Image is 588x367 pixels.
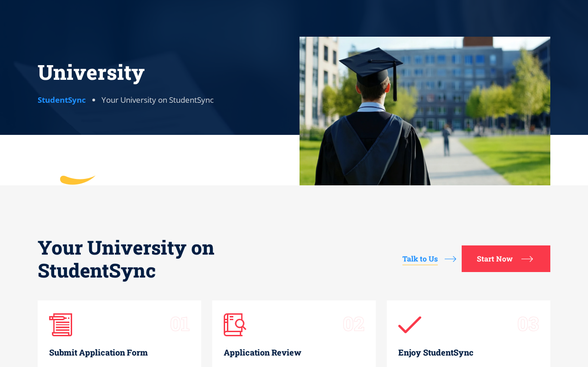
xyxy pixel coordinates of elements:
h1: 02 [343,312,364,335]
h3: Submit Application Form [49,348,190,358]
a: Start Now [462,245,550,272]
h1: 03 [517,312,539,335]
img: pages-image [300,37,550,185]
li: Your University on StudentSync [102,94,214,106]
h1: 01 [170,312,190,335]
a: Talk to Us [402,252,438,265]
h2: University [38,60,288,84]
h3: Application Review [224,348,364,358]
h3: Enjoy StudentSync [398,348,539,358]
h2: Your University on StudentSync [38,236,288,282]
img: shape [60,175,96,185]
a: StudentSync [38,95,86,105]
